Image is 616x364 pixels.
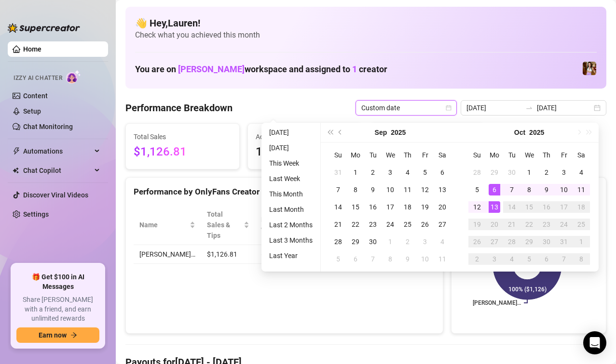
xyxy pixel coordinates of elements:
[384,219,396,230] div: 24
[573,250,590,268] td: 2025-11-08
[39,331,67,339] span: Earn now
[471,236,483,247] div: 26
[506,201,518,213] div: 14
[364,216,382,233] td: 2025-09-23
[329,250,347,268] td: 2025-10-05
[382,216,399,233] td: 2025-09-24
[23,143,92,159] span: Automations
[201,245,255,264] td: $1,126.81
[471,167,483,178] div: 28
[14,74,62,83] span: Izzy AI Chatter
[350,236,361,247] div: 29
[503,146,520,164] th: Tu
[506,236,518,247] div: 28
[416,164,434,181] td: 2025-09-05
[399,181,416,198] td: 2025-09-11
[329,164,347,181] td: 2025-08-31
[329,233,347,250] td: 2025-09-28
[391,123,406,142] button: Choose a year
[347,146,364,164] th: Mo
[575,184,587,195] div: 11
[538,216,555,233] td: 2025-10-23
[402,219,413,230] div: 25
[434,250,451,268] td: 2025-10-11
[538,146,555,164] th: Th
[332,201,344,213] div: 14
[23,210,49,218] a: Settings
[489,219,500,230] div: 20
[364,198,382,216] td: 2025-09-16
[489,184,500,195] div: 6
[541,253,552,265] div: 6
[382,250,399,268] td: 2025-10-08
[416,233,434,250] td: 2025-10-03
[575,219,587,230] div: 25
[575,167,587,178] div: 4
[555,250,573,268] td: 2025-11-07
[332,253,344,265] div: 5
[135,16,597,30] h4: 👋 Hey, Lauren !
[350,201,361,213] div: 15
[134,205,201,245] th: Name
[558,167,570,178] div: 3
[70,332,77,338] span: arrow-right
[367,253,379,265] div: 7
[541,236,552,247] div: 30
[416,198,434,216] td: 2025-09-19
[265,204,316,215] li: Last Month
[468,250,486,268] td: 2025-11-02
[468,198,486,216] td: 2025-10-12
[332,236,344,247] div: 28
[382,164,399,181] td: 2025-09-03
[178,64,245,74] span: [PERSON_NAME]
[514,123,525,142] button: Choose a month
[489,201,500,213] div: 13
[332,219,344,230] div: 21
[352,64,357,74] span: 1
[402,253,413,265] div: 9
[555,146,573,164] th: Fr
[486,250,503,268] td: 2025-11-03
[434,233,451,250] td: 2025-10-04
[23,191,88,199] a: Discover Viral Videos
[402,184,413,195] div: 11
[538,164,555,181] td: 2025-10-02
[347,198,364,216] td: 2025-09-15
[437,167,448,178] div: 6
[506,184,518,195] div: 7
[382,146,399,164] th: We
[489,236,500,247] div: 27
[419,253,431,265] div: 10
[419,167,431,178] div: 5
[364,164,382,181] td: 2025-09-02
[523,236,535,247] div: 29
[384,236,396,247] div: 1
[402,167,413,178] div: 4
[402,236,413,247] div: 2
[367,201,379,213] div: 16
[506,253,518,265] div: 4
[437,236,448,247] div: 4
[399,198,416,216] td: 2025-09-18
[523,184,535,195] div: 8
[256,143,354,161] span: 178
[437,184,448,195] div: 13
[573,233,590,250] td: 2025-11-01
[520,164,538,181] td: 2025-10-01
[367,219,379,230] div: 23
[347,216,364,233] td: 2025-09-22
[364,181,382,198] td: 2025-09-09
[329,181,347,198] td: 2025-09-07
[558,201,570,213] div: 17
[529,123,544,142] button: Choose a year
[434,181,451,198] td: 2025-09-13
[350,167,361,178] div: 1
[489,253,500,265] div: 3
[486,164,503,181] td: 2025-09-29
[537,103,592,113] input: End date
[486,233,503,250] td: 2025-10-27
[558,253,570,265] div: 7
[256,131,354,142] span: Active Chats
[523,219,535,230] div: 22
[8,23,80,33] img: logo-BBDzfeDw.svg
